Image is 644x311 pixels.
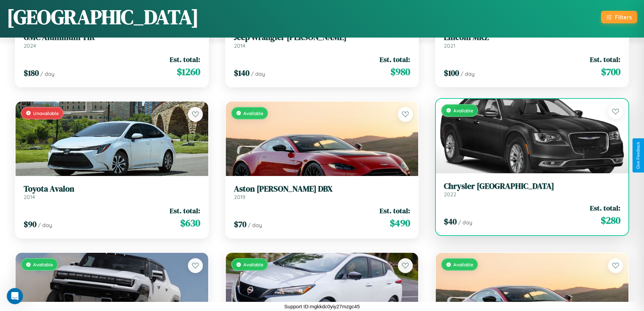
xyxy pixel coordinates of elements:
span: $ 490 [390,216,410,230]
span: $ 700 [601,65,620,79]
span: $ 70 [234,219,246,230]
button: Filters [601,11,637,23]
span: $ 1260 [177,65,200,79]
span: / day [40,70,54,77]
a: Jeep Wrangler [PERSON_NAME]2014 [234,32,410,49]
a: Aston [PERSON_NAME] DBX2019 [234,184,410,201]
h3: Jeep Wrangler [PERSON_NAME] [234,32,410,42]
span: Est. total: [590,54,620,64]
span: Est. total: [170,206,200,216]
a: Lincoln MKZ2021 [444,32,620,49]
span: $ 280 [601,214,620,227]
span: 2019 [234,194,245,200]
span: / day [460,70,475,77]
span: $ 630 [180,216,200,230]
span: Est. total: [380,206,410,216]
span: Available [453,108,473,113]
span: Est. total: [380,54,410,64]
span: Available [33,262,53,267]
span: Est. total: [590,203,620,213]
a: Chrysler [GEOGRAPHIC_DATA]2022 [444,181,620,198]
a: Toyota Avalon2014 [24,184,200,201]
span: $ 180 [24,67,39,79]
span: 2014 [24,194,35,200]
h1: [GEOGRAPHIC_DATA] [7,3,199,31]
span: $ 140 [234,67,249,79]
span: 2022 [444,191,456,198]
h3: GMC Aluminum Tilt [24,32,200,42]
span: Available [453,262,473,267]
span: $ 980 [390,65,410,79]
h3: Chrysler [GEOGRAPHIC_DATA] [444,181,620,191]
h3: Toyota Avalon [24,184,200,194]
span: $ 100 [444,67,459,79]
span: Unavailable [33,110,59,116]
span: / day [251,70,265,77]
span: 2024 [24,42,36,49]
div: Give Feedback [636,142,641,169]
h3: Aston [PERSON_NAME] DBX [234,184,410,194]
span: / day [458,219,472,226]
span: $ 90 [24,219,37,230]
iframe: Intercom live chat [7,288,23,304]
div: Filters [615,14,632,21]
span: $ 40 [444,216,457,227]
span: / day [248,222,262,228]
h3: Lincoln MKZ [444,32,620,42]
span: Available [243,110,263,116]
span: 2021 [444,42,455,49]
p: Support ID: mgkkdc0yiy27mzgc45 [284,302,360,311]
a: GMC Aluminum Tilt2024 [24,32,200,49]
span: Est. total: [170,54,200,64]
span: / day [38,222,52,228]
span: Available [243,262,263,267]
span: 2014 [234,42,245,49]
